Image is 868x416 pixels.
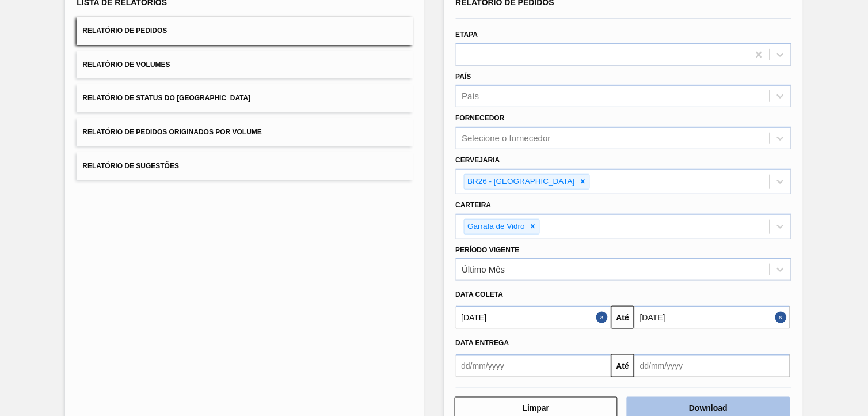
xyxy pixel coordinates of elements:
span: Relatório de Status do [GEOGRAPHIC_DATA] [82,94,250,102]
div: Garrafa de Vidro [465,220,527,234]
button: Close [596,306,611,329]
input: dd/mm/yyyy [634,354,790,377]
label: Cervejaria [456,156,500,164]
div: BR26 - [GEOGRAPHIC_DATA] [465,175,577,189]
span: Relatório de Pedidos Originados por Volume [82,128,262,136]
button: Relatório de Sugestões [77,152,412,180]
button: Relatório de Status do [GEOGRAPHIC_DATA] [77,84,412,112]
div: Selecione o fornecedor [462,134,551,143]
span: Relatório de Sugestões [82,162,179,170]
span: Relatório de Volumes [82,60,170,69]
label: Carteira [456,201,492,209]
input: dd/mm/yyyy [456,354,612,377]
div: País [462,92,479,101]
input: dd/mm/yyyy [634,306,790,329]
label: País [456,73,471,81]
label: Fornecedor [456,114,505,122]
span: Relatório de Pedidos [82,27,167,35]
button: Relatório de Pedidos Originados por Volume [77,118,412,146]
button: Close [775,306,790,329]
input: dd/mm/yyyy [456,306,612,329]
label: Período Vigente [456,246,520,254]
button: Até [611,306,634,329]
button: Relatório de Volumes [77,51,412,79]
button: Relatório de Pedidos [77,17,412,45]
button: Até [611,354,634,377]
span: Data entrega [456,339,509,347]
label: Etapa [456,31,478,39]
span: Data coleta [456,290,504,298]
div: Último Mês [462,265,505,275]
